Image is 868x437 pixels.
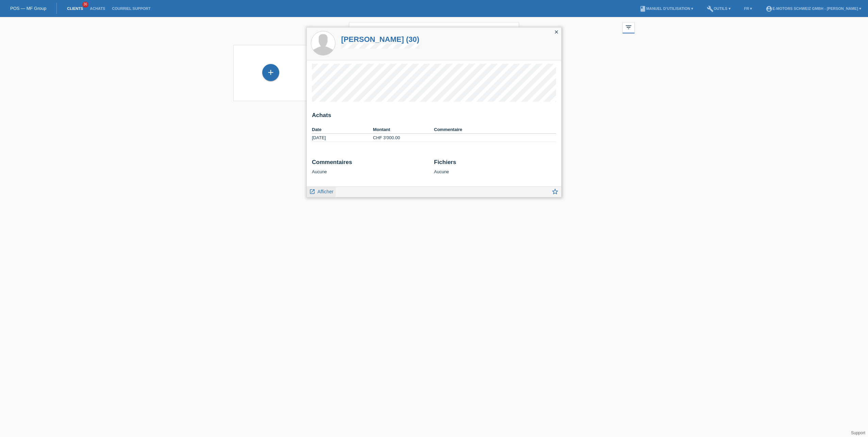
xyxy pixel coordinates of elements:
i: star_border [551,188,559,195]
h2: Achats [312,112,556,122]
a: buildOutils ▾ [703,6,734,11]
span: 36 [82,2,88,7]
i: account_circle [766,5,772,12]
td: [DATE] [312,134,373,142]
span: Afficher [317,189,333,194]
th: Montant [373,126,434,134]
a: star_border [551,189,559,197]
a: Clients [64,6,86,11]
a: launch Afficher [309,187,333,195]
div: Aucune [312,159,429,174]
i: filter_list [625,23,632,31]
a: Achats [86,6,108,11]
h2: Fichiers [434,159,556,169]
input: Recherche... [349,22,519,38]
th: Date [312,126,373,134]
a: [PERSON_NAME] (30) [341,35,419,44]
i: book [639,5,646,12]
i: launch [309,189,315,195]
i: close [554,29,559,35]
div: Aucune [434,159,556,174]
a: FR ▾ [741,6,756,11]
div: Enregistrer le client [263,67,279,78]
a: Courriel Support [108,6,154,11]
th: Commentaire [434,126,556,134]
i: build [707,5,714,12]
h2: Commentaires [312,159,429,169]
a: POS — MF Group [10,6,46,11]
i: close [507,26,516,34]
a: bookManuel d’utilisation ▾ [636,6,697,11]
a: Support [851,431,865,435]
a: account_circleE-Motors Schweiz GmbH - [PERSON_NAME] ▾ [762,6,865,11]
td: CHF 3'000.00 [373,134,434,142]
